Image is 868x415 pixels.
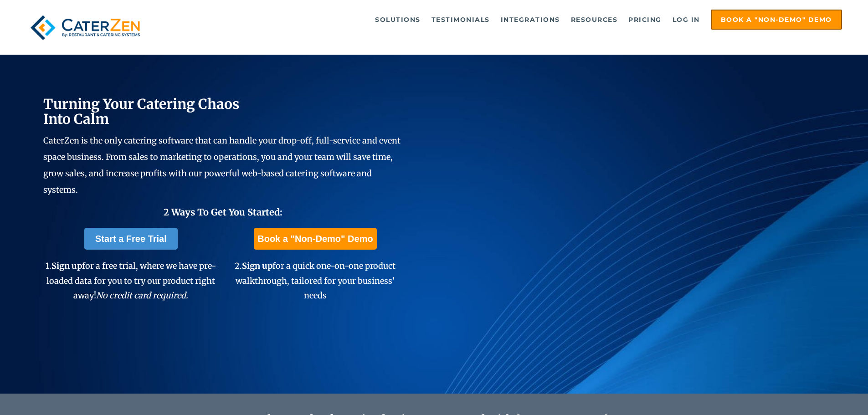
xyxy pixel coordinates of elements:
a: Integrations [496,10,565,29]
a: Log in [668,10,704,29]
a: Book a "Non-Demo" Demo [711,10,842,30]
div: Navigation Menu [165,10,842,30]
a: Pricing [624,10,666,29]
img: caterzen [26,10,144,46]
span: Sign up [242,261,272,271]
span: 2. for a quick one-on-one product walkthrough, tailored for your business' needs [235,261,395,301]
span: Sign up [51,261,82,271]
em: No credit card required. [96,290,188,301]
span: 2 Ways To Get You Started: [164,206,282,218]
span: CaterZen is the only catering software that can handle your drop-off, full-service and event spac... [43,135,401,195]
a: Book a "Non-Demo" Demo [254,228,376,250]
a: Testimonials [427,10,494,29]
span: 1. for a free trial, where we have pre-loaded data for you to try our product right away! [46,261,216,301]
a: Solutions [370,10,425,29]
a: Resources [566,10,622,29]
iframe: Help widget launcher [787,379,858,405]
a: Start a Free Trial [84,228,178,250]
span: Turning Your Catering Chaos Into Calm [43,95,240,128]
